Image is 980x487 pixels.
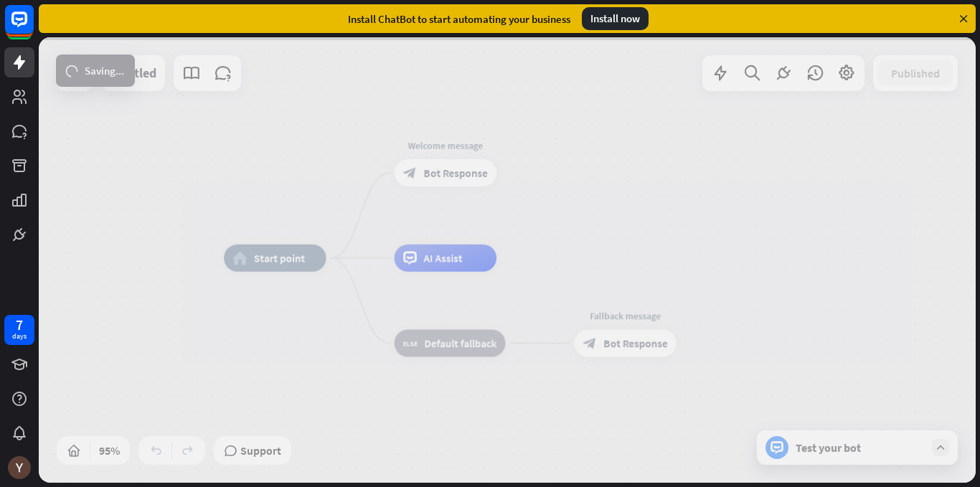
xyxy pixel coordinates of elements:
[16,318,23,331] div: 7
[4,315,34,345] a: 7 days
[11,6,55,49] button: Open LiveChat chat widget
[348,12,570,26] div: Install ChatBot to start automating your business
[582,7,649,30] div: Install now
[12,331,27,341] div: days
